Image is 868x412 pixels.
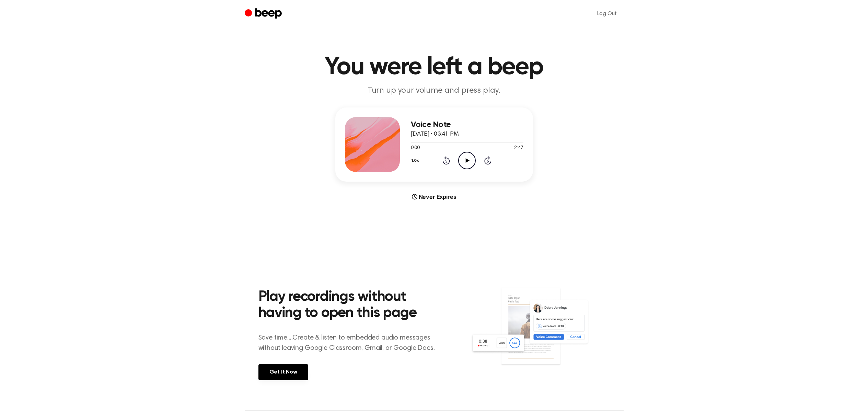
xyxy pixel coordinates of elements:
[514,145,523,152] span: 2:47
[258,333,443,353] p: Save time....Create & listen to embedded audio messages without leaving Google Classroom, Gmail, ...
[258,289,443,322] h2: Play recordings without having to open this page
[411,120,523,129] h3: Voice Note
[411,145,420,152] span: 0:00
[471,287,610,379] img: Voice Comments on Docs and Recording Widget
[411,155,421,167] button: 1.0x
[335,193,533,201] div: Never Expires
[411,131,459,137] span: [DATE] · 03:41 PM
[245,7,283,21] a: Beep
[258,364,308,380] a: Get It Now
[258,55,610,80] h1: You were left a beep
[590,5,624,22] a: Log Out
[302,85,566,96] p: Turn up your volume and press play.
